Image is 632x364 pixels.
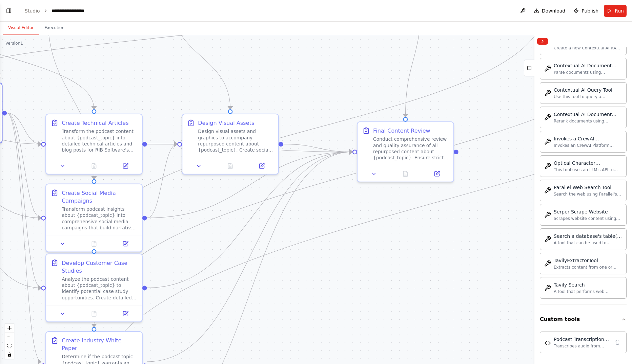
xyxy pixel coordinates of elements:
[373,127,430,135] div: Final Content Review
[554,343,610,349] div: Transcribes audio from URLs using OpenAI Whisper API. Downloads audio content in memory and retur...
[554,45,622,51] div: Create a new Contextual AI RAG agent with documents and datastore
[62,337,137,352] div: Create Industry White Paper
[7,109,41,148] g: Edge from 1dd56429-4673-4196-bcf9-abdb02bfc14f to bdf0354e-966c-40cc-aacb-864d5c815803
[5,324,14,359] div: React Flow controls
[198,128,273,153] div: Design visual assets and graphics to accompany repurposed content about {podcast_topic}. Create s...
[147,140,178,222] g: Edge from ba592a8c-1d05-4387-9ca3-4b4c1b8c5cd9 to 9bacfce7-aaf6-40f1-ab8b-791550f5dbe3
[537,38,548,45] button: Collapse right sidebar
[389,169,422,179] button: No output available
[45,184,143,252] div: Create Social Media CampaignsTransform podcast insights about {podcast_topic} into comprehensive ...
[90,5,549,249] g: Edge from 51d76dcc-f5c6-4427-bdfa-5f267118b18e to 4975bf18-ddf7-4108-95d5-77845852b05b
[5,341,14,350] button: fit view
[402,3,425,117] g: Edge from fbde7c54-e00a-41b5-9aba-9420797ba207 to b8e62c57-1ae8-4ec2-8c37-0019fa3bf39e
[168,3,234,110] g: Edge from 93a47e1c-dedc-42ed-999d-09720c714453 to 9bacfce7-aaf6-40f1-ab8b-791550f5dbe3
[554,265,622,270] div: Extracts content from one or more web pages using the Tavily API. Returns structured data.
[554,160,622,166] div: Optical Character Recognition Tool
[554,184,622,191] div: Parallel Web Search Tool
[62,128,137,153] div: Transform the podcast content about {podcast_topic} into detailed technical articles and blog pos...
[39,21,70,35] button: Execution
[554,191,622,197] div: Search the web using Parallel's Search API (v1beta). Returns ranked results with compressed excer...
[7,109,41,292] g: Edge from 1dd56429-4673-4196-bcf9-abdb02bfc14f to 4975bf18-ddf7-4108-95d5-77845852b05b
[571,5,601,17] button: Publish
[604,5,627,17] button: Run
[7,109,41,222] g: Edge from 1dd56429-4673-4196-bcf9-abdb02bfc14f to ba592a8c-1d05-4387-9ca3-4b4c1b8c5cd9
[544,65,551,72] img: Contextualaiparsetool
[613,338,622,347] button: Delete tool
[45,114,143,175] div: Create Technical ArticlesTransform the podcast content about {podcast_topic} into detailed techni...
[62,119,128,127] div: Create Technical Articles
[531,5,568,17] button: Download
[544,90,551,96] img: Contextualaiquerytool
[532,35,537,364] button: Toggle Sidebar
[544,236,551,243] img: Singlestoresearchtool
[554,70,622,75] div: Parse documents using Contextual AI's advanced document parser
[62,259,137,274] div: Develop Customer Case Studies
[112,161,139,171] button: Open in side panel
[554,167,622,173] div: This tool uses an LLM's API to extract text from an image file.
[78,161,110,171] button: No output available
[147,140,353,156] g: Edge from bdf0354e-966c-40cc-aacb-864d5c815803 to b8e62c57-1ae8-4ec2-8c37-0019fa3bf39e
[554,135,622,142] div: Invokes a CrewAI Automation
[78,239,110,249] button: No output available
[540,310,627,329] button: Custom tools
[554,208,622,215] div: Serper Scrape Website
[214,161,247,171] button: No output available
[112,239,139,249] button: Open in side panel
[147,148,353,222] g: Edge from ba592a8c-1d05-4387-9ca3-4b4c1b8c5cd9 to b8e62c57-1ae8-4ec2-8c37-0019fa3bf39e
[373,136,449,161] div: Conduct comprehensive review and quality assurance of all repurposed content about {podcast_topic...
[544,211,551,218] img: Serperscrapewebsitetool
[554,281,622,288] div: Tavily Search
[554,289,622,294] div: A tool that performs web searches using the Tavily Search API. It returns a JSON object containin...
[43,11,98,179] g: Edge from 6f0c23ba-ef83-41f1-bb2f-a915b0e3ff58 to ba592a8c-1d05-4387-9ca3-4b4c1b8c5cd9
[554,111,622,118] div: Contextual AI Document Reranker
[78,309,110,319] button: No output available
[5,333,14,341] button: zoom out
[4,6,14,16] button: Show left sidebar
[554,336,610,343] div: Podcast Transcription Tool
[554,257,622,264] div: TavilyExtractorTool
[283,140,352,156] g: Edge from 9bacfce7-aaf6-40f1-ab8b-791550f5dbe3 to b8e62c57-1ae8-4ec2-8c37-0019fa3bf39e
[544,114,551,121] img: Contextualaireranktool
[544,138,551,145] img: Invokecrewaiautomationtool
[554,87,622,93] div: Contextual AI Query Tool
[62,276,137,301] div: Analyze the podcast content about {podcast_topic} to identify potential case study opportunities....
[554,216,622,221] div: Scrapes website content using Serper's scraping API. This tool can extract clean, readable conten...
[5,41,23,46] div: Version 1
[544,187,551,194] img: Parallelsearchtool
[112,309,139,319] button: Open in side panel
[544,163,551,169] img: Ocrtool
[5,350,14,359] button: toggle interactivity
[554,94,622,99] div: Use this tool to query a Contextual AI RAG agent with access to your documents
[357,121,454,182] div: Final Content ReviewConduct comprehensive review and quality assurance of all repurposed content ...
[62,206,137,231] div: Transform podcast insights about {podcast_topic} into comprehensive social media campaigns that b...
[25,8,40,14] a: Studio
[542,7,566,14] span: Download
[5,324,14,333] button: zoom in
[544,260,551,267] img: Tavilyextractortool
[544,340,551,346] img: Podcast Transcription Tool
[582,7,598,14] span: Publish
[45,253,143,322] div: Develop Customer Case StudiesAnalyze the podcast content about {podcast_topic} to identify potent...
[3,21,39,35] button: Visual Editor
[182,114,279,175] div: Design Visual AssetsDesign visual assets and graphics to accompany repurposed content about {podc...
[147,148,353,292] g: Edge from 4975bf18-ddf7-4108-95d5-77845852b05b to b8e62c57-1ae8-4ec2-8c37-0019fa3bf39e
[424,169,450,179] button: Open in side panel
[615,7,624,14] span: Run
[544,285,551,291] img: Tavilysearchtool
[554,62,622,69] div: Contextual AI Document Parser
[554,240,622,246] div: A tool that can be used to semantic search a query from a database.
[554,233,622,240] div: Search a database's table(s) content
[248,161,275,171] button: Open in side panel
[554,118,622,124] div: Rerank documents using Contextual AI's instruction-following reranker
[25,7,97,14] nav: breadcrumb
[62,189,137,205] div: Create Social Media Campaigns
[198,119,254,127] div: Design Visual Assets
[147,140,178,148] g: Edge from bdf0354e-966c-40cc-aacb-864d5c815803 to 9bacfce7-aaf6-40f1-ab8b-791550f5dbe3
[554,143,622,148] div: Invokes an CrewAI Platform Automation using API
